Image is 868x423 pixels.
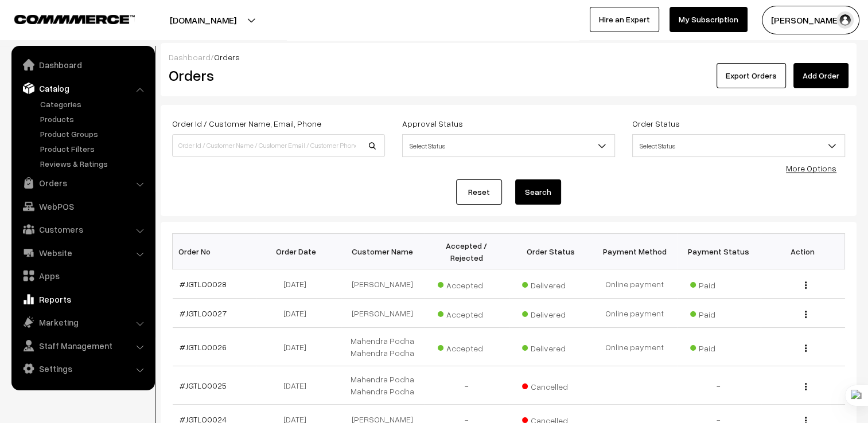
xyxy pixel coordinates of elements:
[256,328,341,366] td: [DATE]
[402,134,615,157] span: Select Status
[37,128,151,140] a: Product Groups
[214,52,240,62] span: Orders
[341,299,425,328] td: [PERSON_NAME]
[256,234,341,269] th: Order Date
[690,305,748,320] span: Paid
[762,6,859,34] button: [PERSON_NAME]…
[180,342,227,352] a: #JGTLO0026
[256,366,341,405] td: [DATE]
[438,276,495,291] span: Accepted
[14,312,151,332] a: Marketing
[403,136,614,156] span: Select Status
[522,305,579,320] span: Delivered
[14,196,151,217] a: WebPOS
[677,366,761,405] td: -
[593,328,677,366] td: Online payment
[14,173,151,193] a: Orders
[786,163,836,173] a: More Options
[593,269,677,299] td: Online payment
[438,305,495,320] span: Accepted
[169,51,848,63] div: /
[37,113,151,125] a: Products
[37,158,151,170] a: Reviews & Ratings
[515,179,561,205] button: Search
[37,143,151,155] a: Product Filters
[593,299,677,328] td: Online payment
[14,242,151,263] a: Website
[341,269,425,299] td: [PERSON_NAME]
[172,117,321,130] label: Order Id / Customer Name, Email, Phone
[341,366,425,405] td: Mahendra Podha Mahendra Podha
[37,98,151,110] a: Categories
[180,308,227,318] a: #JGTLO0027
[180,279,227,289] a: #JGTLO0028
[341,234,425,269] th: Customer Name
[690,276,748,291] span: Paid
[632,134,845,157] span: Select Status
[717,63,786,88] button: Export Orders
[522,339,579,354] span: Delivered
[456,179,502,205] a: Reset
[169,66,384,84] h2: Orders
[793,63,848,88] a: Add Order
[14,335,151,356] a: Staff Management
[169,52,211,62] a: Dashboard
[172,134,385,157] input: Order Id / Customer Name / Customer Email / Customer Phone
[14,289,151,310] a: Reports
[173,234,257,269] th: Order No
[180,381,227,390] a: #JGTLO0025
[805,344,807,352] img: Menu
[256,299,341,328] td: [DATE]
[14,265,151,286] a: Apps
[805,311,807,318] img: Menu
[425,234,509,269] th: Accepted / Rejected
[761,234,845,269] th: Action
[836,11,854,29] img: user
[677,234,761,269] th: Payment Status
[14,54,151,75] a: Dashboard
[522,378,579,393] span: Cancelled
[438,339,495,354] span: Accepted
[690,339,748,354] span: Paid
[14,219,151,240] a: Customers
[425,366,509,405] td: -
[670,7,748,32] a: My Subscription
[633,136,844,156] span: Select Status
[256,269,341,299] td: [DATE]
[509,234,593,269] th: Order Status
[805,281,807,289] img: Menu
[14,358,151,379] a: Settings
[14,15,135,23] img: COMMMERCE
[805,383,807,390] img: Menu
[590,7,659,32] a: Hire an Expert
[14,11,115,25] a: COMMMERCE
[341,328,425,366] td: Mahendra Podha Mahendra Podha
[14,78,151,99] a: Catalog
[522,276,579,291] span: Delivered
[402,117,463,130] label: Approval Status
[130,6,277,34] button: [DOMAIN_NAME]
[632,117,680,130] label: Order Status
[593,234,677,269] th: Payment Method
